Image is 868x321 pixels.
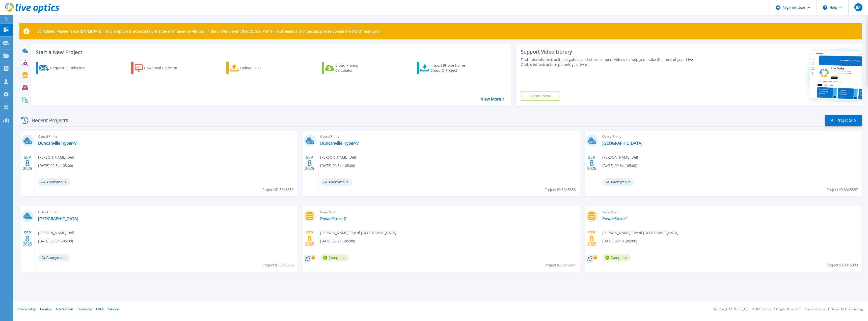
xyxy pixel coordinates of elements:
a: EULA [96,307,104,311]
li: Version: [TECHNICAL_ID] [713,308,747,311]
span: JM [856,5,860,9]
span: [PERSON_NAME] , Dell [38,230,74,236]
span: 8 [307,236,312,241]
a: Download Collector [131,62,187,74]
h3: Start a New Project [36,50,504,55]
a: Support [108,307,119,311]
span: 8 [307,161,312,165]
a: PowerStore 2 [320,216,346,221]
span: 8 [589,161,594,165]
span: PowerStore [602,209,859,215]
span: [DATE] 09:34 (-05:00) [38,238,73,244]
a: Duncanville Hyper-V [38,141,77,146]
span: Anonymous [38,178,70,186]
span: [DATE] 09:10 (-05:00) [602,238,637,244]
a: View More [481,97,504,102]
span: Anonymous [602,178,634,186]
li: Powered by Live Optics, a Dell Technology [805,308,863,311]
div: Support Video Library [521,48,701,55]
div: Upload Files [240,63,281,73]
div: SEP 2025 [305,229,314,248]
li: © 2025 Dell Inc. All Rights Reserved [752,308,800,311]
span: 8 [589,236,594,241]
div: SEP 2025 [587,229,596,248]
div: SEP 2025 [23,229,32,248]
span: Optical Prime [38,134,294,139]
div: Download Collector [144,63,184,73]
span: [PERSON_NAME] , Dell [602,155,638,160]
span: [DATE] 09:34 (-05:00) [38,163,73,168]
span: Project ID: 3045859 [262,187,294,192]
a: [GEOGRAPHIC_DATA] [602,141,642,146]
a: Ads & Email [56,307,73,311]
a: All Projects [825,115,862,126]
a: Explore Now! [521,91,559,101]
span: [PERSON_NAME] , City of [GEOGRAPHIC_DATA] [602,230,679,236]
span: Project ID: 3045857 [827,187,858,192]
div: SEP 2025 [305,154,314,172]
a: Privacy Policy [17,307,36,311]
span: [DATE] 09:34 (-05:00) [320,163,355,168]
span: Project ID: 3045824 [545,262,576,268]
div: Request a Collection [50,63,91,73]
div: Cloud Pricing Calculator [335,63,376,73]
span: [PERSON_NAME] , Dell [38,155,74,160]
div: Import Phone Home CloudIQ Project [430,63,470,73]
span: Complete [320,254,348,261]
p: Scheduled Maintenance [DATE][DATE]: No disruption is expected during the maintenance window. In t... [38,29,381,33]
span: Optical Prime [602,134,859,139]
span: [PERSON_NAME] , Dell [320,155,356,160]
a: Cloud Pricing Calculator [322,62,378,74]
a: Duncanville Hyper-V [320,141,359,146]
div: SEP 2025 [23,154,32,172]
span: [DATE] 09:21 (-05:00) [320,238,355,244]
a: Upload Files [226,62,283,74]
span: 8 [25,236,30,241]
span: Anonymous [320,178,352,186]
span: PowerStore [320,209,577,215]
span: Project ID: 3045856 [262,262,294,268]
span: [DATE] 09:34 (-05:00) [602,163,637,168]
a: Telemetry [77,307,92,311]
a: PowerStore 1 [602,216,628,221]
a: Request a Collection [36,62,92,74]
span: Project ID: 3045858 [545,187,576,192]
span: Anonymous [38,254,70,261]
span: [PERSON_NAME] , City of [GEOGRAPHIC_DATA] [320,230,396,236]
span: Project ID: 3045803 [827,262,858,268]
a: Cookies [40,307,51,311]
div: Find tutorials, instructional guides and other support videos to help you make the most of your L... [521,57,701,67]
div: SEP 2025 [587,154,596,172]
a: [GEOGRAPHIC_DATA] [38,216,78,221]
span: Optical Prime [320,134,577,139]
span: Complete [602,254,631,261]
span: Optical Prime [38,209,294,215]
span: 8 [25,161,30,165]
div: Recent Projects [19,114,75,127]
